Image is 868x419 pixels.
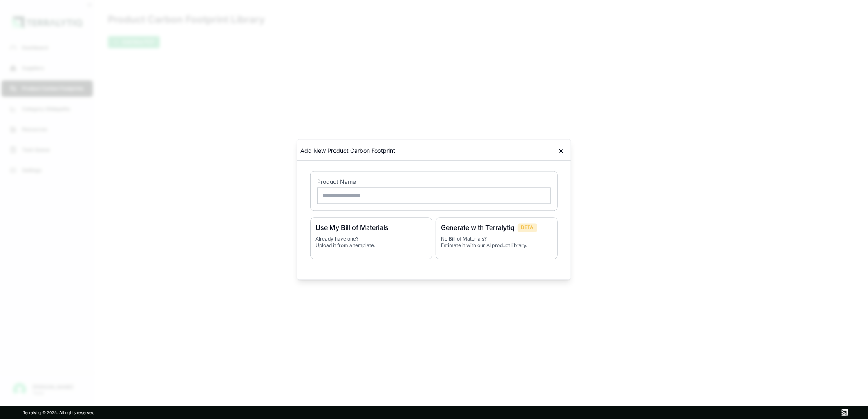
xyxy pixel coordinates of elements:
[315,223,427,233] h3: Use My Bill of Materials
[441,236,553,249] p: No Bill of Materials? Estimate it with our AI product library.
[315,236,427,249] p: Already have one? Upload it from a template.
[300,147,395,155] h2: Add New Product Carbon Footprint
[317,178,551,186] label: Product Name
[441,223,515,233] h3: Generate with Terralytiq
[518,224,537,232] span: BETA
